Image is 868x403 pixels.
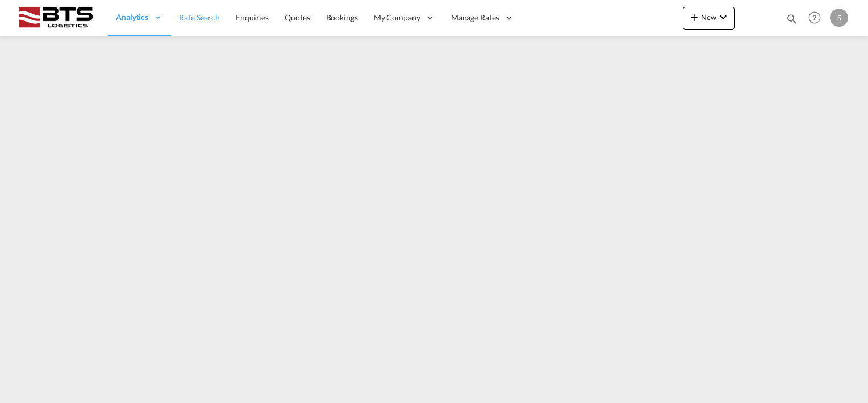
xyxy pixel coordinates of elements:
[374,12,420,23] span: My Company
[179,13,220,22] span: Rate Search
[683,7,735,30] button: icon-plus 400-fgNewicon-chevron-down
[805,8,824,27] span: Help
[687,13,730,22] span: New
[451,12,499,23] span: Manage Rates
[830,9,848,27] div: S
[716,10,730,24] md-icon: icon-chevron-down
[285,13,310,22] span: Quotes
[236,13,269,22] span: Enquiries
[786,13,798,25] md-icon: icon-magnify
[805,8,830,28] div: Help
[116,11,148,23] span: Analytics
[326,13,358,22] span: Bookings
[687,10,701,24] md-icon: icon-plus 400-fg
[786,13,798,30] div: icon-magnify
[17,5,94,31] img: cdcc71d0be7811ed9adfbf939d2aa0e8.png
